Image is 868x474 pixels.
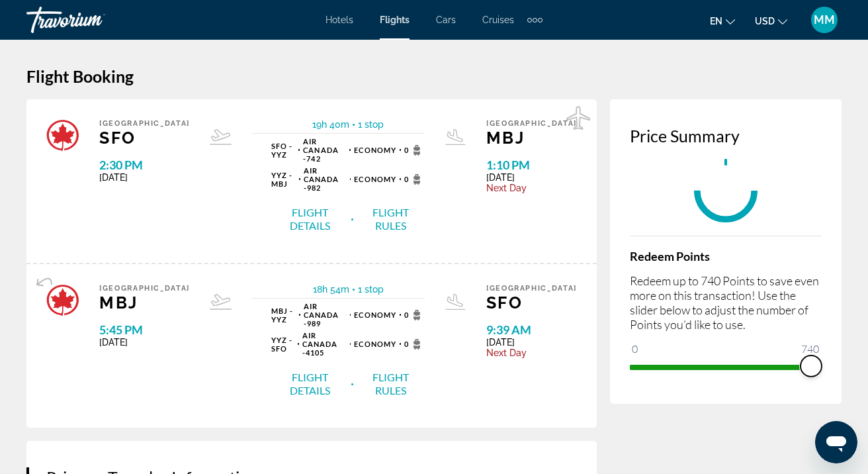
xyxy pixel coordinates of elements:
span: Air Canada - [304,302,339,328]
h1: Flight Booking [26,66,842,86]
span: 2:30 PM [99,158,190,172]
p: Redeem up to 740 Points to save even more on this transaction! Use the slider below to adjust the... [630,273,822,332]
button: Flight Rules [357,205,425,233]
span: 4105 [302,331,347,357]
span: 0 [404,310,425,320]
h4: Redeem Points [630,249,822,263]
span: [DATE] [486,337,577,348]
a: Cruises [482,15,514,25]
button: Change language [710,11,735,30]
span: 982 [304,166,347,192]
span: Air Canada - [302,331,338,357]
span: USD [755,16,775,26]
span: 1 stop [358,119,384,130]
span: 740 [799,341,821,357]
a: Cars [436,15,456,25]
span: Next Day [486,183,577,193]
span: [GEOGRAPHIC_DATA] [99,284,190,293]
button: Extra navigation items [527,9,542,30]
span: 5:45 PM [99,322,190,337]
span: 19h 40m [312,119,349,130]
button: Flight Rules [357,370,425,398]
span: 0 [404,145,425,156]
button: Flight Details [271,205,348,233]
span: MBJ - YYZ [271,307,296,324]
span: [GEOGRAPHIC_DATA] [486,119,577,128]
span: [DATE] [99,172,190,183]
span: 0 [404,174,425,185]
span: 1:10 PM [486,158,577,172]
span: 0 [404,339,425,350]
span: SFO [99,128,190,148]
span: MM [814,13,835,26]
span: 989 [304,302,347,328]
span: [GEOGRAPHIC_DATA] [486,284,577,293]
span: Economy [354,175,396,183]
h3: Price Summary [630,126,822,146]
span: Air Canada - [303,137,339,163]
button: Flight Details [271,370,348,398]
span: en [710,16,722,26]
img: Airline logo [46,119,79,152]
span: 18h 54m [313,284,349,295]
a: Flights [380,15,410,25]
button: Change currency [755,11,787,30]
img: Airline logo [46,284,79,317]
span: [DATE] [99,337,190,348]
button: User Menu [807,6,842,34]
span: 9:39 AM [486,322,577,337]
span: Air Canada - [304,166,339,192]
span: YYZ - SFO [271,336,294,353]
ngx-slider: ngx-slider [630,365,822,367]
span: SFO - YYZ [271,142,295,159]
span: [GEOGRAPHIC_DATA] [99,119,190,128]
a: Hotels [325,15,353,25]
span: Economy [354,310,396,319]
iframe: Button to launch messaging window [815,421,857,463]
span: ngx-slider [801,355,822,377]
span: 0 [630,341,640,357]
span: Economy [354,146,396,154]
span: SFO [486,293,577,312]
span: MBJ [486,128,577,148]
span: YYZ - MBJ [271,171,296,188]
span: 742 [303,137,346,163]
span: 1 stop [358,284,384,295]
span: Next Day [486,348,577,358]
a: Travorium [26,3,159,37]
span: Economy [354,340,396,348]
span: [DATE] [486,172,577,183]
span: MBJ [99,293,190,312]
